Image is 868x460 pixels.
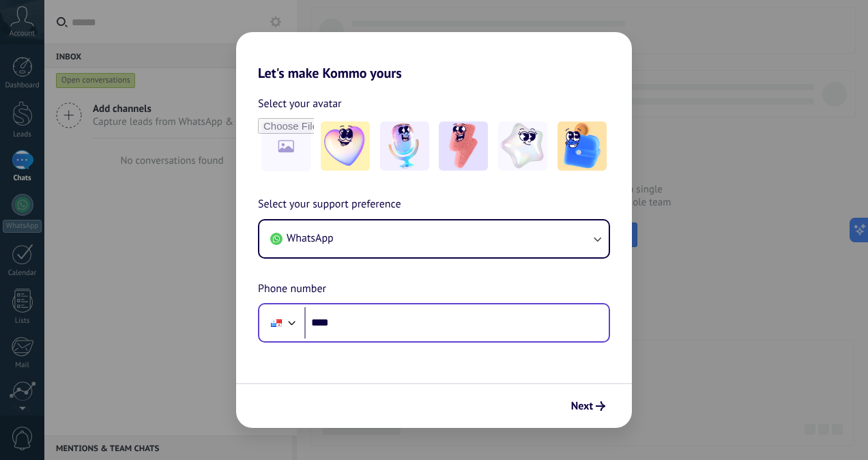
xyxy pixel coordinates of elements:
[571,401,593,411] span: Next
[236,32,632,81] h2: Let's make Kommo yours
[258,95,342,113] span: Select your avatar
[259,220,609,257] button: WhatsApp
[380,121,429,171] img: -2.jpeg
[439,121,488,171] img: -3.jpeg
[287,231,334,245] span: WhatsApp
[498,121,547,171] img: -4.jpeg
[258,196,401,214] span: Select your support preference
[565,394,611,418] button: Next
[258,281,326,298] span: Phone number
[263,308,289,337] div: Panama: + 507
[558,121,607,171] img: -5.jpeg
[321,121,370,171] img: -1.jpeg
